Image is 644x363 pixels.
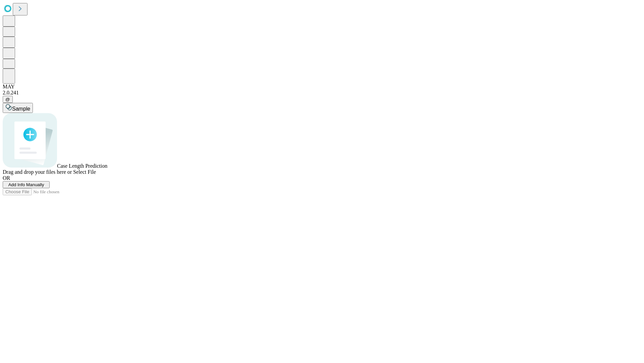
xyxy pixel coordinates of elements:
span: Sample [12,106,30,112]
span: @ [5,97,10,102]
span: OR [3,175,10,181]
span: Drag and drop your files here or [3,169,72,175]
button: Add Info Manually [3,181,50,188]
div: 2.0.241 [3,90,641,96]
div: MAY [3,84,641,90]
span: Add Info Manually [8,182,44,187]
span: Case Length Prediction [57,163,107,169]
button: Sample [3,103,33,113]
button: @ [3,96,13,103]
span: Select File [73,169,96,175]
